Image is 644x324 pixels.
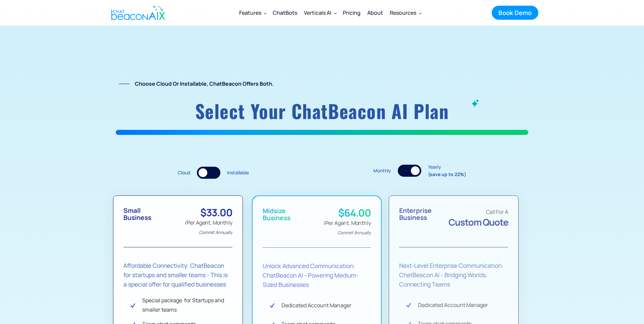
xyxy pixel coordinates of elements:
div: Resources [390,8,416,17]
h1: Select your ChatBeacon AI plan [116,102,528,120]
div: Pricing [343,8,361,17]
div: Cloud [178,169,190,176]
img: Dropdown [419,12,422,14]
div: Monthly [373,167,391,174]
div: Verticals AI [301,5,339,21]
strong: Choose Cloud or Installable, ChatBeacon offers both. [135,80,274,87]
div: Installable [227,169,249,176]
div: /Per Agent, Monthly [185,218,232,237]
em: Commit Annually [199,229,232,235]
div: Next-Level Enterprise Communication: ChatBeacon AI - Bridging Worlds, Connecting Teams [399,261,508,289]
strong: Unlock Advanced Communication: ChatBeacon AI - Powering Medium-Sized Businesses [263,262,358,289]
div: ChatBots [273,8,297,17]
a: home [106,1,169,24]
span: Custom Quote [448,216,508,228]
div: Resources [386,5,424,21]
div: Midsize Business [263,208,290,222]
img: Check [130,302,136,308]
img: Dropdown [264,12,267,14]
div: About [367,8,383,17]
div: Dedicated Account Manager [418,300,488,310]
a: ChatBots [269,4,301,21]
em: Commit Annually [337,230,371,236]
div: Enterprise Business [399,207,432,221]
div: $33.00 [185,207,232,218]
img: Dropdown [334,12,337,14]
img: Check [269,302,275,308]
div: Small Business [123,207,151,221]
div: Features [239,8,261,17]
div: Special package for Startups and smaller teams [142,296,232,314]
div: Verticals AI [304,8,331,17]
div: Features [236,5,269,21]
strong: (save up to 22%) [428,171,466,177]
div: Call For A [448,207,508,217]
img: Check [406,302,411,308]
a: Pricing [339,5,364,21]
div: $64.00 [323,208,371,218]
div: /Per Agent, Monthly [323,218,371,237]
div: Affordable Connectivity: ChatBeacon for startups and smaller teams - This is a special offer for ... [123,261,232,289]
div: Dedicated Account Manager [281,301,352,310]
div: Yearly [428,163,466,178]
a: Book Demo [492,6,538,20]
div: Book Demo [498,8,532,17]
img: ChatBeacon AI [471,98,480,108]
a: About [364,4,386,21]
img: Line [119,84,130,84]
